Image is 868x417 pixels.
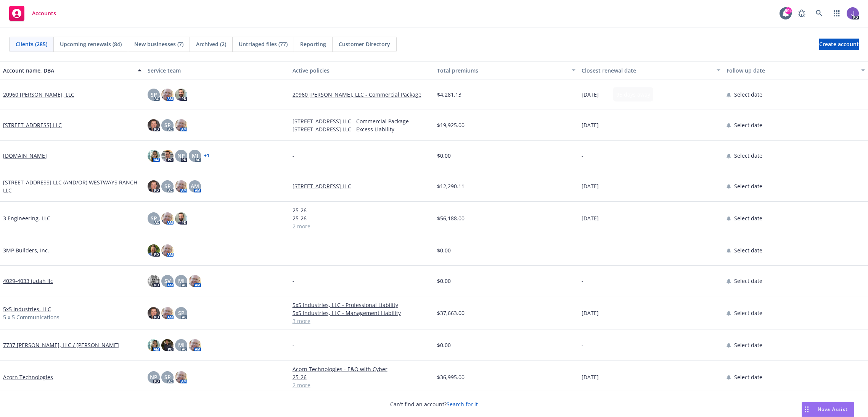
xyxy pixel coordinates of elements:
[32,10,56,16] span: Accounts
[437,373,465,381] span: $36,995.00
[293,182,431,190] a: [STREET_ADDRESS] LLC
[437,121,465,129] span: $19,925.00
[3,373,53,381] a: Acorn Technologies
[293,66,431,74] div: Active policies
[582,121,599,129] span: [DATE]
[582,373,599,381] span: [DATE]
[293,301,431,309] a: 5x5 Industries, LLC - Professional Liability
[293,365,431,373] a: Acorn Technologies - E&O with Cyber
[3,121,62,129] a: [STREET_ADDRESS] LLC
[447,401,478,408] a: Search for it
[734,309,762,317] span: Select date
[60,40,122,48] span: Upcoming renewals (84)
[819,39,859,50] a: Create account
[437,66,567,74] div: Total premiums
[293,91,431,99] a: 20960 [PERSON_NAME], LLC - Commercial Package
[582,91,599,99] span: [DATE]
[293,341,294,349] span: -
[148,150,160,162] img: photo
[582,341,583,349] span: -
[582,182,599,190] span: [DATE]
[734,214,762,222] span: Select date
[145,61,289,79] button: Service team
[3,152,47,160] a: [DOMAIN_NAME]
[293,117,431,125] a: [STREET_ADDRESS] LLC - Commercial Package
[148,119,160,131] img: photo
[204,154,209,158] a: + 1
[161,339,174,351] img: photo
[785,6,792,13] div: 99+
[437,214,465,222] span: $56,188.00
[148,180,160,192] img: photo
[293,246,294,254] span: -
[582,246,583,254] span: -
[293,381,431,389] a: 2 more
[390,400,478,408] span: Can't find an account?
[191,182,199,190] span: AM
[151,214,157,222] span: SP
[161,307,174,319] img: photo
[175,371,187,383] img: photo
[16,40,47,48] span: Clients (285)
[300,40,326,48] span: Reporting
[178,277,185,285] span: MJ
[802,402,854,417] button: Nova Assist
[161,244,174,257] img: photo
[3,66,133,74] div: Account name, DBA
[239,40,288,48] span: Untriaged files (77)
[189,339,201,351] img: photo
[802,402,812,417] div: Drag to move
[582,214,599,222] span: [DATE]
[164,373,171,381] span: SP
[164,277,171,285] span: SV
[148,275,160,287] img: photo
[582,309,599,317] span: [DATE]
[164,121,171,129] span: SP
[734,341,762,349] span: Select date
[293,125,431,133] a: [STREET_ADDRESS] LLC - Excess Liability
[148,307,160,319] img: photo
[293,277,294,285] span: -
[734,152,762,160] span: Select date
[289,61,434,79] button: Active policies
[437,277,451,285] span: $0.00
[175,119,187,131] img: photo
[437,341,451,349] span: $0.00
[175,212,187,225] img: photo
[437,91,461,99] span: $4,281.13
[161,150,174,162] img: photo
[196,40,226,48] span: Archived (2)
[3,313,59,321] span: 5 x 5 Communications
[6,3,59,24] a: Accounts
[434,61,579,79] button: Total premiums
[293,317,431,325] a: 3 more
[3,246,49,254] a: 3MP Builders, Inc.
[293,206,431,214] a: 25-26
[148,66,286,74] div: Service team
[189,275,201,287] img: photo
[175,89,187,101] img: photo
[164,182,171,190] span: SP
[178,309,185,317] span: SP
[734,121,762,129] span: Select date
[734,91,762,99] span: Select date
[3,341,119,349] a: 7737 [PERSON_NAME], LLC / [PERSON_NAME]
[727,66,857,74] div: Follow up date
[175,180,187,192] img: photo
[151,91,157,99] span: SP
[161,89,174,101] img: photo
[734,246,762,254] span: Select date
[178,341,185,349] span: MJ
[579,61,723,79] button: Closest renewal date
[293,214,431,222] a: 25-26
[3,91,74,99] a: 20960 [PERSON_NAME], LLC
[192,152,198,160] span: MJ
[812,6,827,21] a: Search
[734,182,762,190] span: Select date
[734,277,762,285] span: Select date
[847,7,859,19] img: photo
